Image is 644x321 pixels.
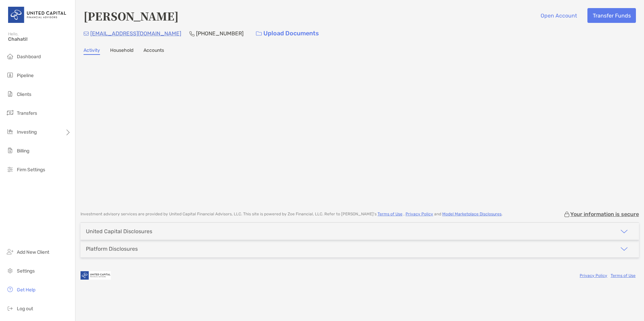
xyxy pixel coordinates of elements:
a: Terms of Use [378,212,402,216]
a: Household [110,47,133,55]
a: Terms of Use [611,273,636,278]
span: Pipeline [17,73,34,78]
img: Email Icon [84,32,89,36]
img: get-help icon [6,285,14,293]
img: firm-settings icon [6,165,14,173]
img: dashboard icon [6,52,14,60]
span: Dashboard [17,54,41,60]
img: billing icon [6,146,14,154]
img: logout icon [6,304,14,312]
img: icon arrow [620,227,628,236]
a: Privacy Policy [406,212,433,216]
p: [PHONE_NUMBER] [196,29,244,38]
div: United Capital Disclosures [86,228,152,235]
img: transfers icon [6,109,14,117]
h4: [PERSON_NAME] [84,8,179,24]
span: Add New Client [17,249,49,255]
a: Accounts [143,47,164,55]
button: Open Account [535,8,582,23]
a: Upload Documents [252,26,323,41]
a: Model Marketplace Disclosures [442,212,502,216]
img: settings icon [6,266,14,275]
span: Billing [17,148,29,154]
img: Phone Icon [189,31,195,36]
span: Clients [17,92,31,97]
a: Activity [84,47,100,55]
p: [EMAIL_ADDRESS][DOMAIN_NAME] [90,29,181,38]
img: clients icon [6,90,14,98]
img: add_new_client icon [6,248,14,256]
span: Get Help [17,287,35,293]
span: Log out [17,306,33,312]
div: Platform Disclosures [86,246,138,252]
p: Investment advisory services are provided by United Capital Financial Advisors, LLC . This site i... [80,212,503,217]
img: button icon [256,31,262,36]
img: United Capital Logo [8,3,67,27]
img: pipeline icon [6,71,14,79]
span: Firm Settings [17,167,45,173]
a: Privacy Policy [580,273,607,278]
span: Investing [17,129,37,135]
img: investing icon [6,128,14,136]
span: Settings [17,268,35,274]
img: icon arrow [620,245,628,253]
img: company logo [80,268,111,283]
span: Transfers [17,110,37,116]
p: Your information is secure [570,211,639,217]
span: Chahati! [8,36,71,42]
button: Transfer Funds [587,8,636,23]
